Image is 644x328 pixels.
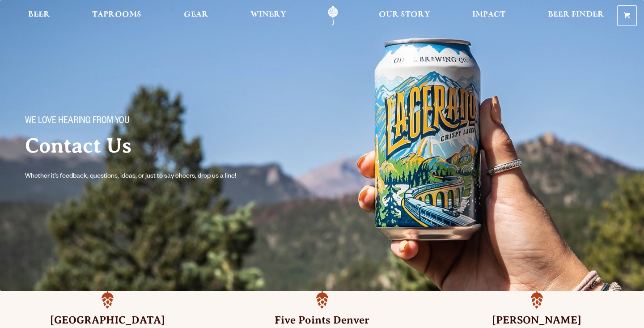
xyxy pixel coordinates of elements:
h3: Five Points Denver [237,313,407,328]
a: Winery [245,6,292,26]
span: Gear [184,11,208,18]
h2: Contact Us [25,135,304,157]
span: We love hearing from you [25,116,130,128]
span: Taprooms [92,11,141,18]
a: Beer Finder [542,6,610,26]
a: Odell Home [316,6,350,26]
a: Impact [466,6,511,26]
span: Our Story [379,11,430,18]
span: Beer [28,11,50,18]
span: Impact [472,11,505,18]
span: Winery [250,11,286,18]
a: Beer [22,6,56,26]
a: Taprooms [86,6,147,26]
a: Our Story [373,6,436,26]
p: Whether it’s feedback, questions, ideas, or just to say cheers, drop us a line! [25,171,254,182]
span: Beer Finder [548,11,604,18]
a: Gear [178,6,214,26]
